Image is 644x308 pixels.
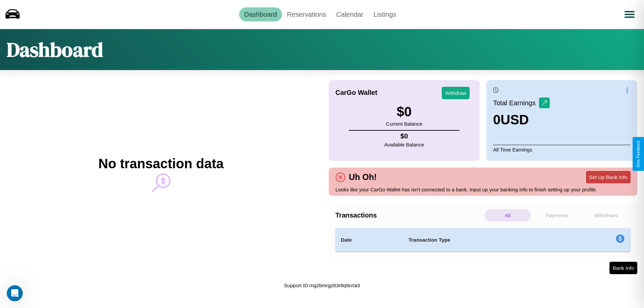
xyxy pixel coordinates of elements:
[335,185,631,194] p: Looks like your CarGo Wallet has isn't connected to a bank. Input up your banking info to finish ...
[609,262,637,274] button: Bank Info
[331,7,368,21] a: Calendar
[534,209,580,222] p: Payments
[493,97,539,109] p: Total Earnings
[442,87,470,99] button: Withdraw
[620,5,639,24] button: Open menu
[7,285,23,301] iframe: Intercom live chat
[335,89,377,97] h4: CarGo Wallet
[409,236,561,244] h4: Transaction Type
[583,209,629,222] p: Withdraws
[493,145,631,154] p: All Time Earnings
[282,7,331,21] a: Reservations
[335,211,483,219] h4: Transactions
[284,281,360,290] p: Support ID: mg2bmrgz83r8q9crta3
[345,172,380,182] h4: Uh Oh!
[384,132,424,140] h4: $ 0
[384,140,424,149] p: Available Balance
[493,112,550,127] h3: 0 USD
[368,7,401,21] a: Listings
[386,104,422,119] h3: $ 0
[586,171,631,183] button: Set Up Bank Info
[386,119,422,128] p: Current Balance
[636,140,641,168] div: Give Feedback
[341,236,398,244] h4: Date
[239,7,282,21] a: Dashboard
[7,36,103,63] h1: Dashboard
[335,228,631,252] table: simple table
[98,156,223,171] h2: No transaction data
[485,209,531,222] p: All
